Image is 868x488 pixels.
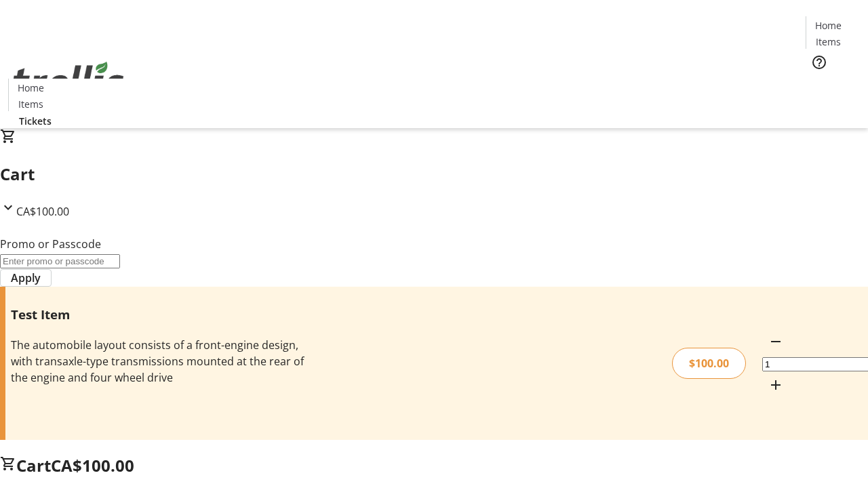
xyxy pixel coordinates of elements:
span: Tickets [19,114,52,128]
img: Orient E2E Organization cpyRnFWgv2's Logo [8,47,129,115]
div: $100.00 [672,348,746,379]
span: Tickets [816,79,849,93]
span: Items [816,35,841,49]
a: Items [9,97,52,111]
span: CA$100.00 [51,454,134,476]
div: The automobile layout consists of a front-engine design, with transaxle-type transmissions mounte... [11,337,307,386]
a: Items [806,35,850,49]
span: Items [18,97,43,111]
a: Home [806,18,850,33]
button: Help [806,49,833,76]
span: Home [18,81,44,95]
span: CA$100.00 [16,204,69,219]
span: Apply [11,270,41,286]
a: Tickets [8,114,62,128]
a: Home [9,81,52,95]
button: Decrement by one [762,328,789,355]
a: Tickets [806,79,860,93]
button: Increment by one [762,371,789,399]
span: Home [815,18,842,33]
h3: Test Item [11,305,307,324]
